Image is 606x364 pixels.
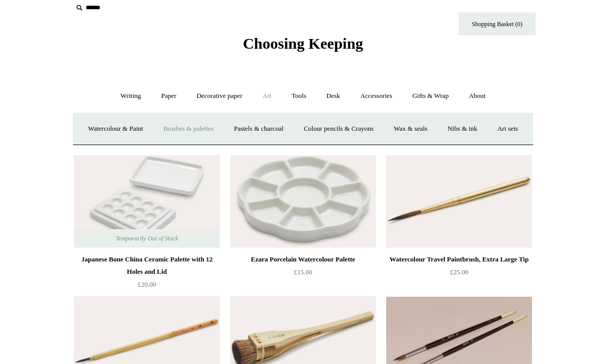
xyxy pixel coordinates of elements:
a: Accessories [351,83,402,110]
span: Choosing Keeping [243,35,363,52]
a: Watercolour Travel Paintbrush, Extra Large Tip £25.00 [386,253,532,295]
span: Temporarily Out of Stock [105,229,188,248]
a: Desk [317,83,350,110]
a: Writing [111,83,150,110]
a: Watercolour Travel Paintbrush, Extra Large Tip Watercolour Travel Paintbrush, Extra Large Tip [386,155,532,248]
a: Paper [152,83,186,110]
a: Decorative paper [187,83,252,110]
img: Watercolour Travel Paintbrush, Extra Large Tip [386,155,532,248]
div: Watercolour Travel Paintbrush, Extra Large Tip [389,253,529,266]
a: Choosing Keeping [243,43,363,50]
div: Ezara Porcelain Watercolour Palette [233,253,373,266]
span: £25.00 [450,268,468,276]
img: Japanese Bone China Ceramic Palette with 12 Holes and Lid [74,155,220,248]
span: £15.00 [294,268,312,276]
a: Ezara Porcelain Watercolour Palette Ezara Porcelain Watercolour Palette [230,155,376,248]
div: Japanese Bone China Ceramic Palette with 12 Holes and Lid [77,253,217,278]
a: Colour pencils & Crayons [294,115,383,143]
a: Ezara Porcelain Watercolour Palette £15.00 [230,253,376,295]
a: Art sets [488,115,527,143]
a: Wax & seals [385,115,437,143]
a: Shopping Basket (0) [459,12,536,35]
a: Japanese Bone China Ceramic Palette with 12 Holes and Lid Japanese Bone China Ceramic Palette wit... [74,155,220,248]
a: Art [253,83,280,110]
a: Tools [282,83,316,110]
img: Ezara Porcelain Watercolour Palette [230,155,376,248]
span: £20.00 [138,280,156,288]
a: Japanese Bone China Ceramic Palette with 12 Holes and Lid £20.00 [74,253,220,295]
a: Pastels & charcoal [224,115,293,143]
a: Nibs & ink [438,115,486,143]
a: Brushes & palettes [154,115,223,143]
a: Watercolour & Paint [79,115,152,143]
a: Gifts & Wrap [403,83,458,110]
a: About [460,83,495,110]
